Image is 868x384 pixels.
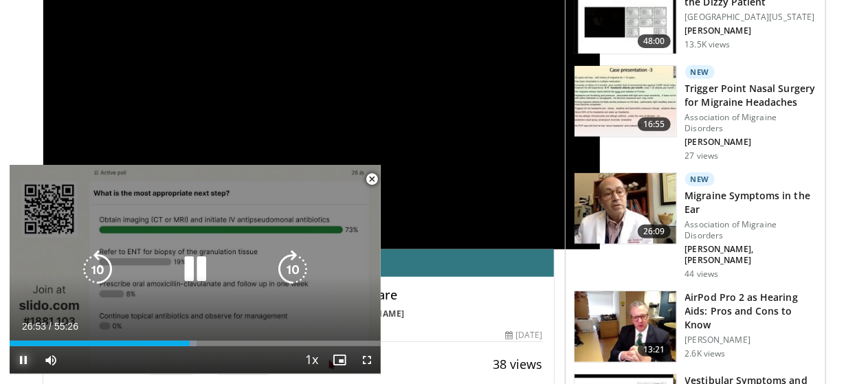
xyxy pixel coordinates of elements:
div: [DATE] [505,329,542,341]
video-js: Video Player [10,165,381,374]
p: New [685,65,715,79]
p: New [685,172,715,186]
div: Progress Bar [10,341,381,346]
span: 26:09 [638,225,671,238]
button: Enable picture-in-picture mode [326,346,353,374]
a: 16:55 New Trigger Point Nasal Surgery for Migraine Headaches Association of Migraine Disorders [P... [574,65,817,161]
span: 26:53 [22,321,46,332]
p: [PERSON_NAME], [PERSON_NAME] [685,244,817,266]
p: [PERSON_NAME] [685,335,817,346]
button: Fullscreen [353,346,381,374]
p: Association of Migraine Disorders [685,219,817,241]
p: [GEOGRAPHIC_DATA][US_STATE] [685,12,817,23]
button: Pause [10,346,37,374]
img: a78774a7-53a7-4b08-bcf0-1e3aa9dc638f.150x105_q85_crop-smart_upscale.jpg [575,291,676,363]
button: Playback Rate [298,346,326,374]
p: 27 views [685,150,719,161]
a: 26:09 New Migraine Symptoms in the Ear Association of Migraine Disorders [PERSON_NAME], [PERSON_N... [574,172,817,280]
span: 16:55 [638,117,671,131]
h3: Trigger Point Nasal Surgery for Migraine Headaches [685,82,817,109]
img: fb121519-7efd-4119-8941-0107c5611251.150x105_q85_crop-smart_upscale.jpg [575,66,676,137]
button: Mute [37,346,65,374]
h3: AirPod Pro 2 as Hearing Aids: Pros and Cons to Know [685,291,817,332]
a: 13:21 AirPod Pro 2 as Hearing Aids: Pros and Cons to Know [PERSON_NAME] 2.6K views [574,291,817,363]
p: 44 views [685,269,719,280]
span: / [49,321,52,332]
span: 13:21 [638,343,671,357]
p: [PERSON_NAME] [685,137,817,148]
p: 2.6K views [685,348,726,359]
p: Association of Migraine Disorders [685,112,817,134]
span: 38 views [493,356,543,372]
img: 8017e85c-b799-48eb-8797-5beb0e975819.150x105_q85_crop-smart_upscale.jpg [575,173,676,245]
button: Close [358,165,386,194]
p: 13.5K views [685,39,731,50]
span: 55:26 [54,321,78,332]
h3: Migraine Symptoms in the Ear [685,189,817,216]
span: 48:00 [638,34,671,48]
p: [PERSON_NAME] [685,25,817,36]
